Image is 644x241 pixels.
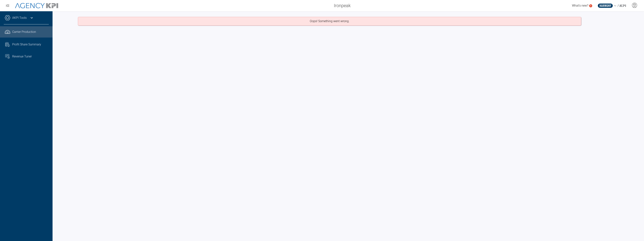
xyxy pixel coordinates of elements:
[334,2,351,9] span: Ironpeak
[589,4,592,7] a: 5
[12,42,41,47] span: Profit Share Summary
[310,19,349,23] p: Oops! Something went wrong.
[572,4,588,7] span: What's new?
[12,30,36,34] span: Carrier Production
[590,5,591,7] text: 5
[12,16,27,20] a: AKPI Tools
[15,3,58,8] img: AgencyKPI
[12,54,32,59] span: Revenue Tuner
